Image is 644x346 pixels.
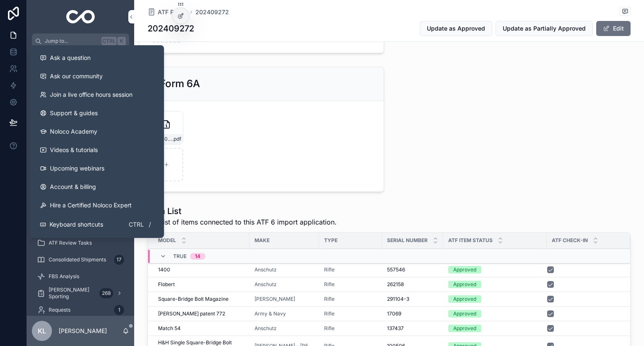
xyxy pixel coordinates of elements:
[27,49,134,316] div: scrollable content
[49,220,103,229] span: Keyboard shortcuts
[158,281,244,288] a: Flobert
[49,287,96,300] span: [PERSON_NAME] Sporting
[195,8,229,16] span: 202409272
[496,21,593,36] button: Update as Partially Approved
[158,281,175,288] span: Flobert
[254,325,277,332] a: Anschutz
[50,54,91,62] span: Ask a question
[33,214,161,235] button: Keyboard shortcutsCtrl/
[158,266,170,273] span: 1400
[387,281,438,288] a: 262158
[32,302,129,318] a: Requests1
[324,266,335,273] a: Rifle
[324,281,335,288] a: Rifle
[552,237,588,244] span: ATF Check-In
[49,273,79,280] span: FBS Analysis
[158,296,229,302] span: Square-Bridge Bolt Magazine
[453,295,476,303] div: Approved
[173,253,187,260] span: TRUE
[158,237,176,244] span: Model
[114,305,124,315] div: 1
[32,34,129,49] button: Jump to...CtrlK
[324,296,335,302] a: Rifle
[158,325,244,332] a: Match 54
[32,269,129,284] a: FBS Analysis
[33,178,161,196] a: Account & billing
[324,281,377,288] a: Rifle
[50,109,98,117] span: Support & guides
[387,325,404,332] span: 137437
[503,24,586,33] span: Update as Partially Approved
[254,237,270,244] span: Make
[453,310,476,318] div: Approved
[50,164,104,173] span: Upcoming webinars
[33,67,161,85] a: Ask our community
[324,325,377,332] a: Rifle
[148,23,194,34] h1: 202409272
[158,8,187,16] span: ATF Forms
[254,325,314,332] a: Anschutz
[50,72,103,80] span: Ask our community
[254,310,314,317] a: Army & Navy
[50,201,132,209] span: Hire a Certified Noloco Expert
[101,37,117,45] span: Ctrl
[50,127,97,136] span: Noloco Academy
[49,307,70,313] span: Requests
[387,266,438,273] a: 557546
[158,310,225,317] span: [PERSON_NAME] patent 772
[195,253,200,260] div: 14
[50,183,96,191] span: Account & billing
[448,325,542,332] a: Approved
[387,325,438,332] a: 137437
[148,217,337,227] span: The list of items connected to this ATF 6 import application.
[59,327,107,335] p: [PERSON_NAME]
[172,136,181,142] span: .pdf
[50,90,132,99] span: Join a live office hours session
[453,281,476,288] div: Approved
[448,281,542,288] a: Approved
[420,21,492,36] button: Update as Approved
[254,310,286,317] a: Army & Navy
[324,237,338,244] span: Type
[158,325,181,332] span: Match 54
[387,296,438,302] a: 291104-3
[387,310,401,317] span: 17069
[254,281,277,288] a: Anschutz
[158,266,244,273] a: 1400
[254,296,295,302] a: [PERSON_NAME]
[387,266,405,273] span: 557546
[32,235,129,250] a: ATF Review Tasks
[33,122,161,141] a: Noloco Academy
[148,8,187,16] a: ATF Forms
[38,326,46,336] span: KL
[324,266,377,273] a: Rifle
[33,196,161,214] button: Hire a Certified Noloco Expert
[324,310,377,317] a: Rifle
[49,240,92,246] span: ATF Review Tasks
[148,205,337,217] h1: Item List
[158,296,244,302] a: Square-Bridge Bolt Magazine
[49,256,106,263] span: Consolidated Shipments
[453,266,476,274] div: Approved
[254,266,277,273] a: Anschutz
[254,296,314,302] a: [PERSON_NAME]
[66,10,95,23] img: App logo
[324,310,335,317] a: Rifle
[33,85,161,104] a: Join a live office hours session
[146,221,153,228] span: /
[324,325,335,332] a: Rifle
[427,24,485,33] span: Update as Approved
[45,38,98,44] span: Jump to...
[158,310,244,317] a: [PERSON_NAME] patent 772
[114,255,124,265] div: 17
[448,266,542,274] a: Approved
